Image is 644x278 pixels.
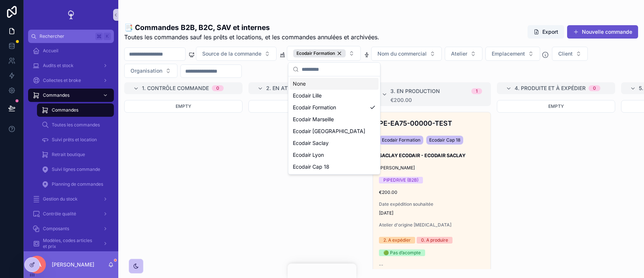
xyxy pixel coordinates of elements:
button: Select Button [124,64,177,78]
a: Collectes et broke [28,74,114,87]
button: Select Button [196,47,277,61]
div: None [290,78,379,90]
span: Source de la commande [202,50,261,57]
h1: 📑 Commandes B2B, B2C, SAV et internes [124,22,379,33]
a: PE-EA75-00000-TESTEcodair FormationEcodair Cap 18SACLAY ECODAIR - ECODAIR SACLAY[PERSON_NAME]PIPE... [373,112,491,274]
a: Contrôle qualité [28,207,114,221]
span: Suivi lignes commande [52,166,100,172]
a: Accueil [28,44,114,57]
span: 1. Contrôle Commande [142,85,209,92]
span: [DATE] [379,210,485,216]
span: Ecodair Cap 18 [429,137,460,143]
div: 2. A expédier [383,237,411,244]
div: scrollable content [24,43,118,251]
span: Accueil [43,48,58,54]
span: [PERSON_NAME] [379,165,415,171]
div: 0 [216,85,219,91]
a: Retrait boutique [37,148,114,161]
span: Nom du commercial [377,50,427,57]
span: Ecodair Formation [296,50,335,56]
a: Audits et stock [28,59,114,72]
span: Atelier d'origine [MEDICAL_DATA] [379,222,485,228]
span: Ecodair Formation [293,104,336,111]
span: Contrôle qualité [43,211,76,217]
a: Toutes les commandes [37,118,114,132]
span: Commandes [43,92,70,98]
span: €200.00 [379,189,485,195]
span: Audits et stock [43,63,74,69]
div: €200.00 [390,97,482,103]
span: Empty [548,103,564,109]
a: Suivi prêts et location [37,133,114,146]
span: Collectes et broke [43,77,81,83]
div: PIPEDRIVE (B2B) [383,177,418,183]
a: Gestion du stock [28,192,114,206]
button: Select Button [485,47,540,61]
a: Composants [28,222,114,235]
a: Suivi lignes commande [37,163,114,176]
span: Ecodair [GEOGRAPHIC_DATA] [293,128,365,135]
a: Planning de commandes [37,178,114,191]
p: [PERSON_NAME] [52,261,94,268]
span: 4. Produite et à expédier [515,85,586,92]
button: Export [528,25,564,39]
span: Rechercher [40,33,92,39]
span: -- [379,262,383,268]
span: Composants [43,226,69,232]
div: 1 [476,88,478,94]
button: Nouvelle commande [567,25,638,39]
span: Client [558,50,573,57]
div: 0. A produire [421,237,448,244]
div: 🟢 Pas d’acompte [383,249,421,256]
span: Ecodair Lyon [293,151,324,159]
button: Select Button [552,47,588,61]
span: K [104,33,110,39]
img: App logo [65,9,77,21]
span: 3. En production [390,87,440,95]
span: Planning de commandes [52,181,103,187]
a: Commandes [37,103,114,117]
span: Suivi prêts et location [52,137,97,143]
button: Unselect 47 [293,49,346,57]
button: Select Button [287,46,361,61]
h3: SACLAY ECODAIR - ECODAIR SACLAY [379,152,485,159]
span: Modèles, codes articles et prix [43,238,97,249]
span: Gestion du stock [43,196,78,202]
span: Ecodair Cap 18 [293,163,329,171]
span: Ecodair Lille [293,92,322,99]
span: Toutes les commandes sauf les prêts et locations, et les commandes annulées et archivées. [124,33,379,42]
span: 2. En attente de stock [266,85,332,92]
span: Date expédition souhaitée [379,201,485,207]
span: Atelier [451,50,467,57]
button: Select Button [445,47,482,61]
div: Suggestions [288,76,380,174]
span: Ecodair Formation [382,137,420,143]
span: Retrait boutique [52,152,85,158]
a: Commandes [28,89,114,102]
span: Commandes [52,107,78,113]
span: Empty [176,103,191,109]
a: Modèles, codes articles et prix [28,237,114,250]
h4: PE-EA75-00000-TEST [379,118,485,128]
button: RechercherK [28,30,114,43]
span: Ecodair Saclay [293,139,329,147]
div: 0 [593,85,596,91]
span: Organisation [131,67,162,75]
span: Ecodair Marseille [293,116,334,123]
button: Select Button [371,47,442,61]
span: Toutes les commandes [52,122,100,128]
span: Emplacement [492,50,525,57]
